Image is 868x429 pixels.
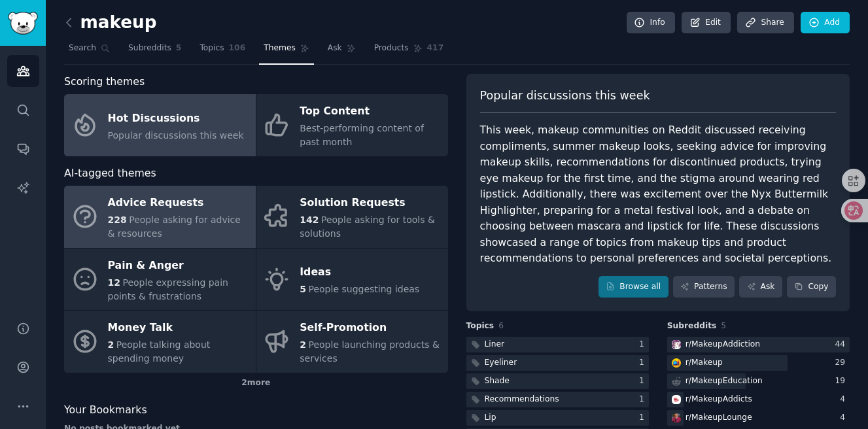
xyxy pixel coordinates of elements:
h2: makeup [64,12,157,33]
span: 2 [300,339,306,350]
a: Solution Requests142People asking for tools & solutions [256,186,448,248]
a: Shade1 [466,373,649,390]
img: GummySearch logo [8,12,38,35]
span: Topics [466,320,495,332]
a: Products417 [370,38,448,65]
a: Themes [259,38,314,65]
a: MakeupLounger/MakeupLounge4 [667,410,850,426]
img: MakeupAddicts [672,395,681,404]
a: Info [627,12,675,34]
div: 44 [835,339,850,351]
span: 228 [108,214,127,225]
a: Browse all [599,276,668,298]
span: Ask [328,43,342,54]
span: 6 [498,321,504,330]
img: Makeup [672,358,681,368]
div: Hot Discussions [108,108,244,129]
div: Eyeliner [485,357,517,369]
span: People talking about spending money [108,339,211,364]
span: Popular discussions this week [480,88,650,104]
span: Scoring themes [64,74,145,90]
div: 1 [639,339,649,351]
div: 2 more [64,373,448,394]
span: Best-performing content of past month [300,123,424,147]
span: Popular discussions this week [108,130,244,141]
span: 12 [108,277,120,288]
a: Topics106 [195,38,250,65]
span: Your Bookmarks [64,402,147,419]
span: 142 [300,214,319,225]
img: MakeupLounge [672,413,681,422]
span: 106 [229,43,246,54]
span: AI-tagged themes [64,165,156,182]
a: Top ContentBest-performing content of past month [256,94,448,156]
div: Self-Promotion [300,318,441,339]
a: Patterns [673,276,735,298]
a: Share [737,12,793,34]
div: r/ MakeupAddiction [686,339,760,351]
div: Liner [485,339,505,351]
span: People asking for advice & resources [108,214,241,239]
span: Search [69,43,96,54]
span: People launching products & services [300,339,440,364]
span: People expressing pain points & frustrations [108,277,228,301]
div: Top Content [300,101,441,122]
a: Eyeliner1 [466,355,649,371]
div: 1 [639,412,649,424]
a: Ask [323,38,360,65]
span: 2 [108,339,114,350]
span: 417 [427,43,444,54]
div: This week, makeup communities on Reddit discussed receiving compliments, summer makeup looks, see... [480,122,837,267]
button: Copy [787,276,836,298]
div: 1 [639,375,649,387]
span: 5 [176,43,182,54]
a: MakeupAddictionr/MakeupAddiction44 [667,337,850,353]
a: Edit [682,12,731,34]
a: Subreddits5 [124,38,186,65]
div: 1 [639,394,649,405]
div: Advice Requests [108,193,249,214]
a: Lip1 [466,410,649,426]
div: Ideas [300,262,419,283]
div: 19 [835,375,850,387]
span: Subreddits [128,43,171,54]
div: r/ MakeupEducation [686,375,763,387]
a: Ideas5People suggesting ideas [256,249,448,311]
span: Products [374,43,409,54]
span: People asking for tools & solutions [300,214,435,239]
div: Pain & Anger [108,255,249,276]
a: Liner1 [466,337,649,353]
div: Recommendations [485,394,559,405]
a: Add [801,12,850,34]
span: 5 [721,321,726,330]
div: 29 [835,357,850,369]
img: MakeupAddiction [672,340,681,349]
span: 5 [300,284,306,294]
div: r/ MakeupLounge [686,412,752,424]
span: Themes [264,43,296,54]
a: Advice Requests228People asking for advice & resources [64,186,256,248]
span: Subreddits [667,320,717,332]
a: r/MakeupEducation19 [667,373,850,390]
a: Self-Promotion2People launching products & services [256,311,448,373]
a: Search [64,38,114,65]
div: Solution Requests [300,193,441,214]
a: Recommendations1 [466,392,649,408]
div: 4 [840,412,850,424]
div: 4 [840,394,850,405]
div: 1 [639,357,649,369]
div: r/ MakeupAddicts [686,394,752,405]
a: Pain & Anger12People expressing pain points & frustrations [64,249,256,311]
a: Ask [739,276,782,298]
div: Lip [485,412,496,424]
a: Hot DiscussionsPopular discussions this week [64,94,256,156]
div: Shade [485,375,510,387]
a: MakeupAddictsr/MakeupAddicts4 [667,392,850,408]
a: Money Talk2People talking about spending money [64,311,256,373]
div: r/ Makeup [686,357,723,369]
div: Money Talk [108,318,249,339]
span: People suggesting ideas [309,284,420,294]
a: Makeupr/Makeup29 [667,355,850,371]
span: Topics [200,43,224,54]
